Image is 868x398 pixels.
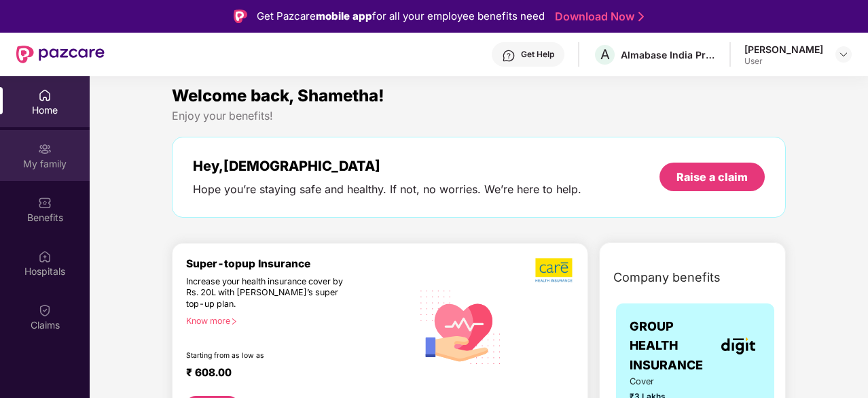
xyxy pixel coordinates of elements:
[744,43,823,56] div: [PERSON_NAME]
[186,366,399,382] div: ₹ 608.00
[838,49,849,60] img: svg+xml;base64,PHN2ZyBpZD0iRHJvcGRvd24tMzJ4MzIiIHhtbG5zPSJodHRwOi8vd3d3LnczLm9yZy8yMDAwL3N2ZyIgd2...
[721,337,755,354] img: insurerLogo
[186,316,404,325] div: Know more
[38,196,52,210] img: svg+xml;base64,PHN2ZyBpZD0iQmVuZWZpdHMiIHhtbG5zPSJodHRwOi8vd3d3LnczLm9yZy8yMDAwL3N2ZyIgd2lkdGg9Ij...
[613,268,721,287] span: Company benefits
[234,10,247,23] img: Logo
[186,351,355,361] div: Starting from as low as
[638,10,644,24] img: Stroke
[38,303,52,317] img: svg+xml;base64,PHN2ZyBpZD0iQ2xhaW0iIHhtbG5zPSJodHRwOi8vd3d3LnczLm9yZy8yMDAwL3N2ZyIgd2lkdGg9IjIwIi...
[186,276,354,310] div: Increase your health insurance cover by Rs. 20L with [PERSON_NAME]’s super top-up plan.
[621,48,716,61] div: Almabase India Private Limited
[172,109,786,123] div: Enjoy your benefits!
[521,49,554,60] div: Get Help
[535,257,574,283] img: b5dec4f62d2307b9de63beb79f102df3.png
[16,46,105,63] img: New Pazcare Logo
[412,277,509,376] img: svg+xml;base64,PHN2ZyB4bWxucz0iaHR0cDovL3d3dy53My5vcmcvMjAwMC9zdmciIHhtbG5zOnhsaW5rPSJodHRwOi8vd3...
[257,8,545,24] div: Get Pazcare for all your employee benefits need
[230,318,238,325] span: right
[600,46,610,63] span: A
[630,317,716,375] span: GROUP HEALTH INSURANCE
[193,182,581,197] div: Hope you’re staying safe and healthy. If not, no worries. We’re here to help.
[744,56,823,67] div: User
[502,49,516,63] img: svg+xml;base64,PHN2ZyBpZD0iSGVscC0zMngzMiIgeG1sbnM9Imh0dHA6Ly93d3cudzMub3JnLzIwMDAvc3ZnIiB3aWR0aD...
[38,250,52,263] img: svg+xml;base64,PHN2ZyBpZD0iSG9zcGl0YWxzIiB4bWxucz0iaHR0cDovL3d3dy53My5vcmcvMjAwMC9zdmciIHdpZHRoPS...
[38,142,52,156] img: svg+xml;base64,PHN2ZyB3aWR0aD0iMjAiIGhlaWdodD0iMjAiIHZpZXdCb3g9IjAgMCAyMCAyMCIgZmlsbD0ibm9uZSIgeG...
[38,88,52,102] img: svg+xml;base64,PHN2ZyBpZD0iSG9tZSIgeG1sbnM9Imh0dHA6Ly93d3cudzMub3JnLzIwMDAvc3ZnIiB3aWR0aD0iMjAiIG...
[186,257,412,270] div: Super-topup Insurance
[630,375,679,388] span: Cover
[172,86,384,105] span: Welcome back, Shametha!
[193,158,581,174] div: Hey, [DEMOGRAPHIC_DATA]
[676,169,748,184] div: Raise a claim
[555,10,640,24] a: Download Now
[316,10,372,22] strong: mobile app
